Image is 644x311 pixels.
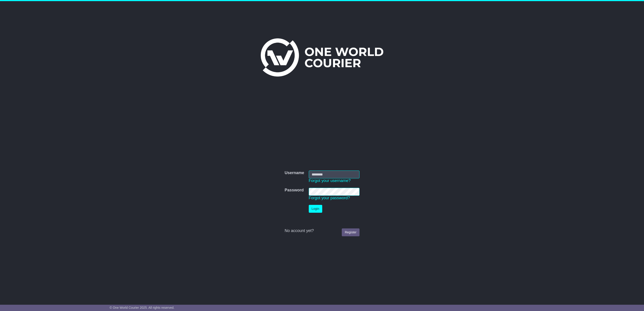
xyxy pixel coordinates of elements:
[261,38,383,77] img: One World
[309,178,351,183] a: Forgot your username?
[309,196,350,200] a: Forgot your password?
[285,228,359,233] div: No account yet?
[285,171,304,175] label: Username
[285,188,304,193] label: Password
[110,306,174,309] span: © One World Courier 2025. All rights reserved.
[342,228,359,236] a: Register
[309,205,322,213] button: Login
